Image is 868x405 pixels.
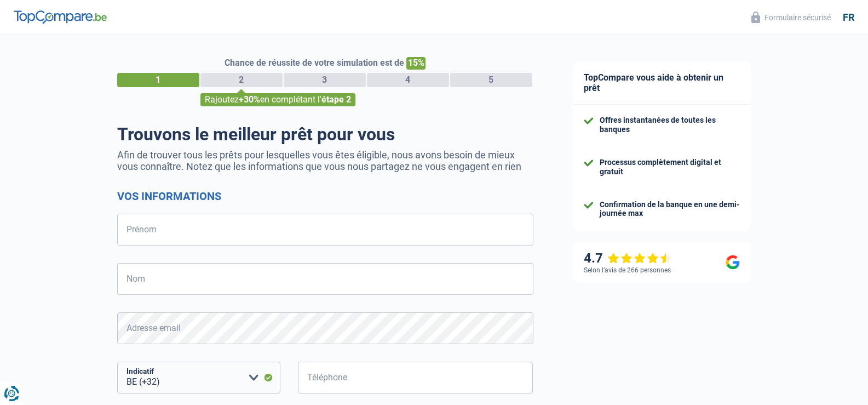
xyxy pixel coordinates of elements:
p: Afin de trouver tous les prêts pour lesquelles vous êtes éligible, nous avons besoin de mieux vou... [117,149,533,172]
div: Selon l’avis de 266 personnes [584,266,671,274]
img: TopCompare Logo [14,10,107,24]
span: Chance de réussite de votre simulation est de [225,58,404,68]
span: +30% [239,94,260,105]
div: 4.7 [584,250,672,266]
div: Processus complètement digital et gratuit [600,158,740,176]
div: Rajoutez en complétant l' [200,93,355,106]
div: 2 [200,73,283,87]
div: 4 [367,73,449,87]
div: 3 [284,73,366,87]
h2: Vos informations [117,190,533,203]
div: Offres instantanées de toutes les banques [600,116,740,134]
span: 15% [406,57,426,70]
div: TopCompare vous aide à obtenir un prêt [573,61,751,105]
div: 1 [117,73,199,87]
button: Formulaire sécurisé [745,8,837,26]
div: fr [843,12,854,24]
span: étape 2 [321,94,351,105]
div: 5 [450,73,532,87]
h1: Trouvons le meilleur prêt pour vous [117,124,533,145]
div: Confirmation de la banque en une demi-journée max [600,200,740,219]
input: 401020304 [298,362,533,393]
